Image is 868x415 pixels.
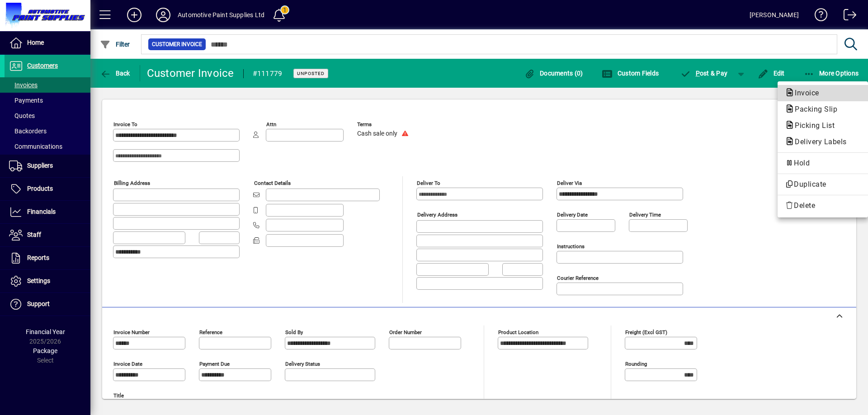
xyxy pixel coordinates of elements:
[785,105,842,113] span: Packing Slip
[785,121,839,130] span: Picking List
[785,179,861,190] span: Duplicate
[785,89,824,97] span: Invoice
[785,200,861,211] span: Delete
[785,137,851,146] span: Delivery Labels
[785,158,861,169] span: Hold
